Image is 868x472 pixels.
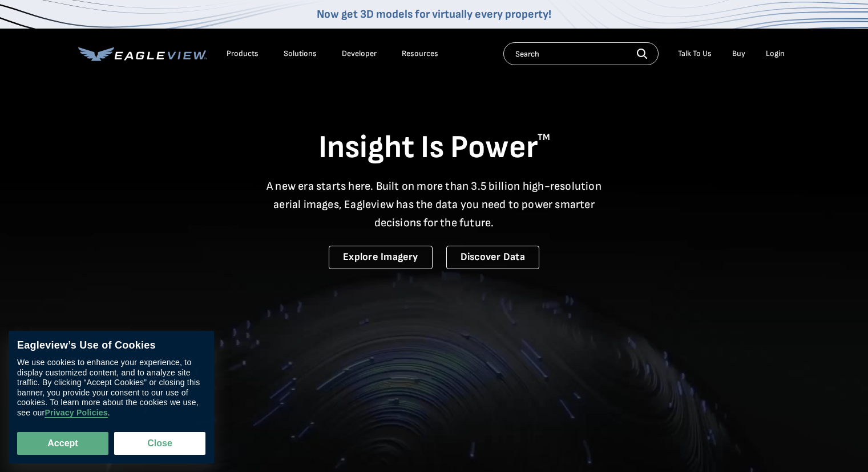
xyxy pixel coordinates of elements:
a: Buy [732,49,745,59]
div: Login [766,49,785,59]
p: A new era starts here. Built on more than 3.5 billion high-resolution aerial images, Eagleview ha... [260,177,609,232]
div: Eagleview’s Use of Cookies [17,339,205,352]
sup: TM [538,132,550,143]
div: Resources [402,49,438,59]
div: We use cookies to enhance your experience, to display customized content, and to analyze site tra... [17,358,205,418]
div: Products [227,49,259,59]
a: Privacy Policies [45,408,107,418]
a: Explore Imagery [329,246,433,269]
a: Discover Data [446,246,539,269]
button: Close [114,432,205,455]
input: Search [503,42,659,65]
a: Now get 3D models for virtually every property! [317,7,551,21]
div: Talk To Us [678,49,712,59]
a: Developer [342,49,377,59]
button: Accept [17,432,108,455]
h1: Insight Is Power [78,128,790,168]
div: Solutions [284,49,317,59]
